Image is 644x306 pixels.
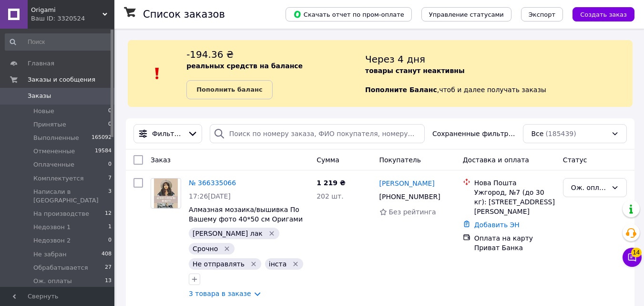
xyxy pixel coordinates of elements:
span: 1 219 ₴ [317,179,346,187]
span: Заказ [151,156,171,164]
span: 408 [102,250,112,259]
span: Заказы [28,92,51,100]
button: Создать заказ [572,7,634,21]
span: Написали в [GEOGRAPHIC_DATA] [33,188,108,205]
span: Не забран [33,250,67,259]
span: Отмененные [33,147,75,156]
span: -194.36 ₴ [186,49,234,60]
span: Главная [28,59,54,68]
span: Через 4 дня [365,53,425,65]
span: Сохраненные фильтры: [432,129,516,138]
div: Оплата на карту Приват Банка [474,233,555,253]
span: Срочно [193,245,218,253]
div: Ужгород, №7 (до 30 кг): [STREET_ADDRESS][PERSON_NAME] [474,188,555,216]
span: Ож. оплаты [33,277,72,285]
span: інста [269,260,286,268]
span: На производстве [33,210,89,218]
svg: Удалить метку [223,245,231,253]
span: 1 [108,223,112,232]
span: 17:26[DATE] [189,192,231,200]
span: 12 [105,210,112,218]
span: 0 [108,107,112,116]
input: Поиск по номеру заказа, ФИО покупателя, номеру телефона, Email, номеру накладной [210,124,425,143]
span: Покупатель [379,156,421,164]
a: Добавить ЭН [474,221,520,229]
b: реальных средств на балансе [186,62,303,70]
a: Пополнить баланс [186,80,272,99]
div: Ваш ID: 3320524 [31,14,114,23]
div: Ож. оплаты [571,182,607,193]
span: 3 [108,188,112,205]
span: 0 [108,120,112,129]
span: Комплектуется [33,174,83,183]
span: [PERSON_NAME] лак [193,230,263,237]
span: Заказы и сообщения [28,75,95,84]
a: Создать заказ [563,10,634,18]
span: 19584 [95,147,112,156]
span: Не отправлять [193,260,245,268]
b: Пополнить баланс [196,86,262,93]
span: Экспорт [529,11,555,18]
span: Фильтры [152,129,184,138]
div: , чтоб и далее получать заказы [365,48,633,99]
a: Фото товару [151,178,181,209]
a: Алмазная мозаика/вышивка По Вашему фото 40*50 см Оригами OD exclusive obsolete [189,206,303,232]
a: [PERSON_NAME] [379,179,435,188]
span: Без рейтинга [389,208,436,216]
a: 3 товара в заказе [189,290,251,297]
span: Статус [563,156,587,164]
h1: Список заказов [143,9,225,20]
div: Нова Пошта [474,178,555,188]
span: Доставка и оплата [463,156,529,164]
span: Недозвон 2 [33,236,71,245]
span: Сумма [317,156,339,164]
span: 14 [631,248,642,257]
span: 0 [108,236,112,245]
button: Экспорт [521,7,563,21]
span: 165092 [92,134,112,142]
b: товары станут неактивны [365,67,464,74]
button: Скачать отчет по пром-оплате [286,7,412,21]
span: 13 [105,277,112,285]
img: :exclamation: [150,66,164,81]
button: Управление статусами [421,7,511,21]
span: (185439) [545,130,576,137]
span: Скачать отчет по пром-оплате [293,10,404,19]
img: Фото товару [154,179,178,208]
a: № 366335066 [189,179,236,187]
span: Выполненные [33,134,79,142]
span: Все [531,129,543,138]
span: Origami [31,6,102,14]
button: Чат с покупателем14 [623,248,642,267]
span: 0 [108,160,112,169]
span: Недозвон 1 [33,223,71,232]
span: Принятые [33,120,66,129]
svg: Удалить метку [292,260,299,268]
span: Создать заказ [580,11,627,18]
span: Управление статусами [429,11,504,18]
input: Поиск [5,33,112,51]
span: 202 шт. [317,192,344,200]
span: Новые [33,107,54,116]
span: Обрабатывается [33,264,88,272]
svg: Удалить метку [250,260,257,268]
span: 27 [105,264,112,272]
b: Пополните Баланс [365,86,437,94]
span: Оплаченные [33,160,74,169]
span: 7 [108,174,112,183]
svg: Удалить метку [268,230,276,237]
span: [PHONE_NUMBER] [379,193,440,200]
